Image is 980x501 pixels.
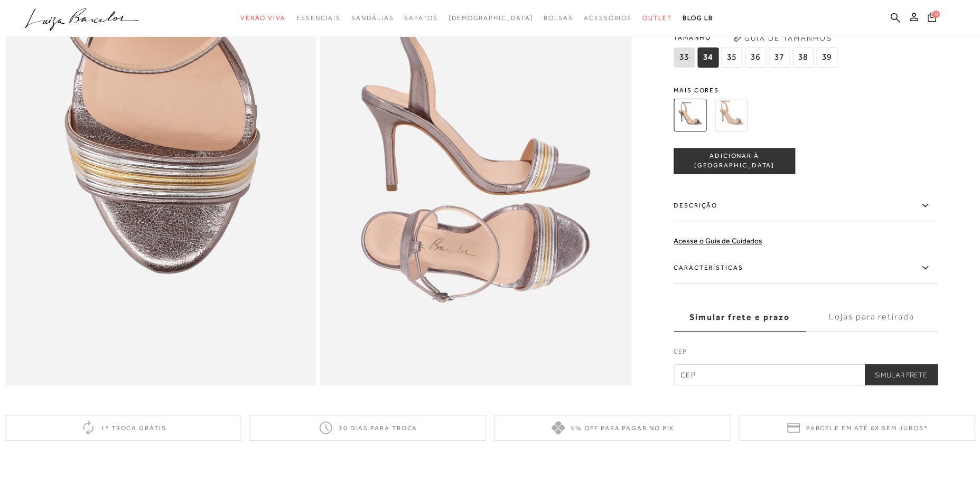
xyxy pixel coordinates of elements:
span: 38 [792,48,814,68]
button: ADICIONAR À [GEOGRAPHIC_DATA] [674,148,795,174]
span: Sapatos [404,14,437,22]
div: Parcele em até 6x sem juros* [739,415,975,441]
label: CEP [674,347,938,362]
span: Tamanho [674,30,840,45]
span: ADICIONAR À [GEOGRAPHIC_DATA] [674,152,795,171]
span: Sandálias [351,14,394,22]
span: 33 [674,48,695,68]
span: Bolsas [544,14,573,22]
label: Descrição [674,191,938,221]
span: 39 [816,48,837,68]
span: [DEMOGRAPHIC_DATA] [449,14,534,22]
span: 36 [745,48,766,68]
span: Essenciais [296,14,341,22]
a: categoryNavScreenReaderText [544,8,573,28]
label: Simular frete e prazo [674,303,806,332]
a: noSubCategoriesText [449,8,534,28]
span: BLOG LB [683,14,713,22]
span: Outlet [642,14,672,22]
a: categoryNavScreenReaderText [351,8,394,28]
span: 0 [932,11,940,18]
span: 35 [721,48,742,68]
button: 0 [925,12,939,26]
a: categoryNavScreenReaderText [584,8,632,28]
span: Acessórios [584,14,632,22]
button: Guia de Tamanhos [730,30,835,46]
img: SANDÁLIA METALIZADA CHUMBO TIRAS MULTICOLOR [674,99,706,131]
span: 37 [769,48,790,68]
label: Características [674,253,938,283]
div: 5% off para pagar no PIX [494,415,731,441]
span: Verão Viva [240,14,286,22]
a: Acesse o Guia de Cuidados [674,237,762,245]
a: categoryNavScreenReaderText [240,8,286,28]
div: 1ª troca grátis [5,415,241,441]
a: categoryNavScreenReaderText [404,8,437,28]
img: SANDÁLIA METALIZADA DOURADA TIRAS MULTICOLOR [715,99,748,131]
a: categoryNavScreenReaderText [642,8,672,28]
span: Mais cores [674,87,938,93]
a: BLOG LB [683,8,713,28]
div: 30 dias para troca [250,415,486,441]
button: Simular Frete [864,364,938,385]
label: Lojas para retirada [806,303,938,332]
span: 34 [697,48,718,68]
a: categoryNavScreenReaderText [296,8,341,28]
input: CEP [674,364,938,385]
